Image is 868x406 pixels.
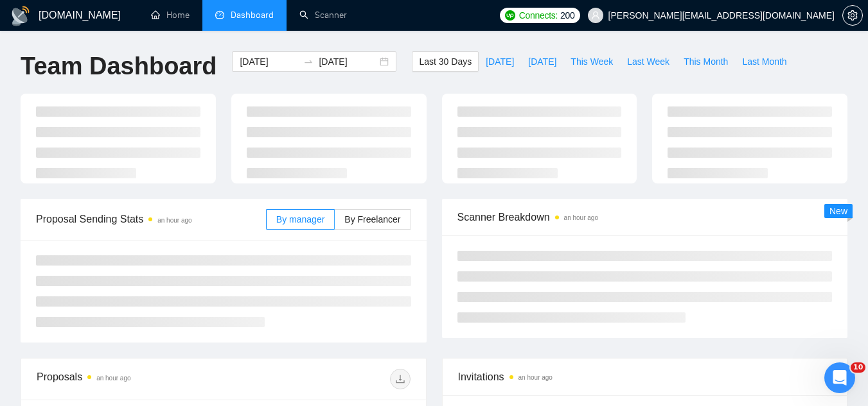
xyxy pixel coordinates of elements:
span: By Freelancer [344,214,400,224]
span: Connects: [519,8,558,22]
span: setting [843,10,862,21]
a: homeHome [151,10,190,21]
a: searchScanner [299,10,347,21]
button: setting [842,5,863,26]
a: setting [842,10,863,21]
span: This Week [571,55,613,69]
span: user [591,11,600,20]
button: Last 30 Days [412,51,479,72]
span: Last Week [627,55,669,69]
input: Start date [240,55,298,69]
span: dashboard [215,10,224,19]
button: Last Week [620,51,677,72]
span: Proposal Sending Stats [36,211,266,227]
span: Last 30 Days [419,55,472,69]
span: [DATE] [528,55,556,69]
time: an hour ago [518,374,553,381]
button: [DATE] [479,51,521,72]
span: swap-right [303,56,314,67]
time: an hour ago [564,214,598,221]
span: By manager [276,214,324,224]
span: 200 [560,8,574,22]
img: upwork-logo.png [505,10,515,21]
time: an hour ago [96,375,130,382]
span: to [303,56,314,67]
button: This Week [563,51,620,72]
input: End date [319,55,377,69]
button: [DATE] [521,51,563,72]
iframe: Intercom live chat [824,362,855,393]
time: an hour ago [157,217,191,224]
span: Dashboard [231,10,274,21]
button: Last Month [735,51,793,72]
span: Invitations [458,369,832,385]
div: Proposals [37,369,224,389]
span: 10 [851,362,865,373]
span: This Month [684,55,728,69]
span: Last Month [742,55,786,69]
button: This Month [677,51,735,72]
h1: Team Dashboard [21,51,217,81]
span: New [829,206,847,216]
span: [DATE] [486,55,514,69]
img: logo [10,6,31,26]
span: Scanner Breakdown [457,209,833,225]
